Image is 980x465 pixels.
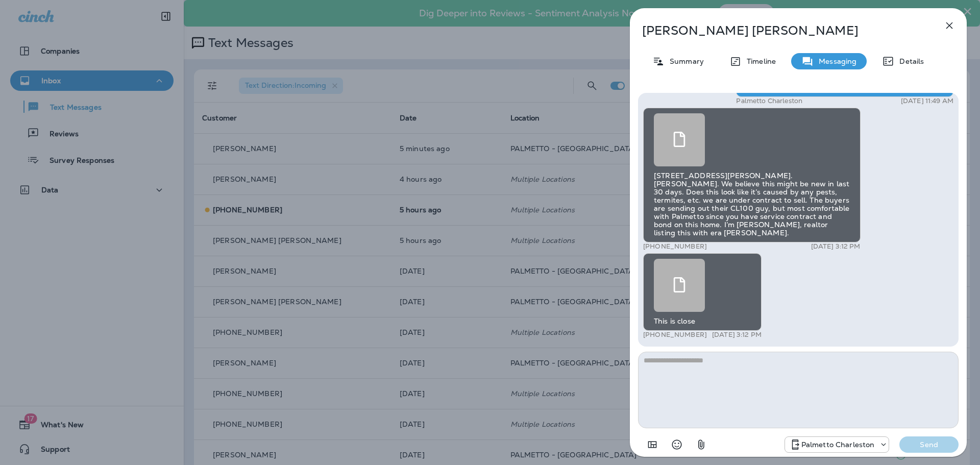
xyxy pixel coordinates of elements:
[742,57,776,65] p: Timeline
[785,438,889,451] div: +1 (843) 277-8322
[811,242,861,251] p: [DATE] 3:12 PM
[901,97,953,105] p: [DATE] 11:49 AM
[894,57,924,65] p: Details
[667,434,687,455] button: Select an emoji
[665,57,704,65] p: Summary
[801,440,875,449] p: Palmetto Charleston
[642,23,921,38] p: [PERSON_NAME] [PERSON_NAME]
[643,253,762,331] div: This is close
[736,97,802,105] p: Palmetto Charleston
[643,331,707,339] p: [PHONE_NUMBER]
[642,434,663,455] button: Add in a premade template
[643,108,861,242] div: [STREET_ADDRESS][PERSON_NAME]. [PERSON_NAME]. We believe this might be new in last 30 days. Does ...
[712,331,762,339] p: [DATE] 3:12 PM
[643,242,707,251] p: [PHONE_NUMBER]
[814,57,856,65] p: Messaging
